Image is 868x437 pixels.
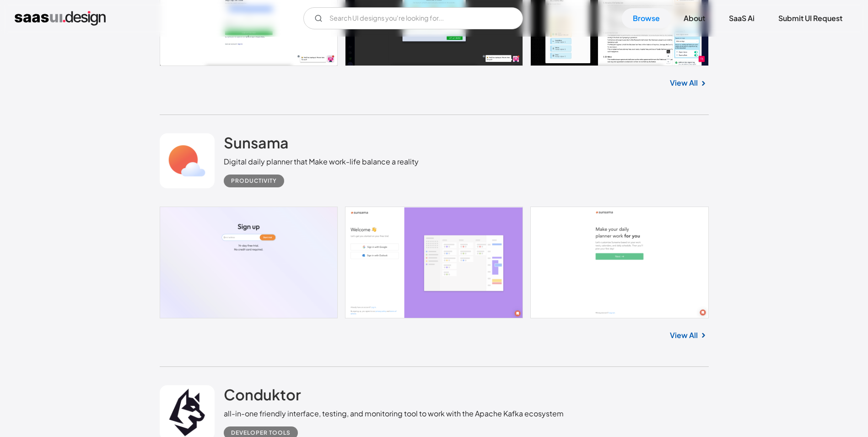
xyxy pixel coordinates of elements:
[224,408,564,419] div: all-in-one friendly interface, testing, and monitoring tool to work with the Apache Kafka ecosystem
[224,385,301,404] h2: Conduktor
[718,8,766,28] a: SaaS Ai
[224,133,289,152] h2: Sunsama
[224,385,301,408] a: Conduktor
[670,330,698,341] a: View All
[303,7,523,29] input: Search UI designs you're looking for...
[224,133,289,156] a: Sunsama
[231,175,277,186] div: Productivity
[224,156,419,167] div: Digital daily planner that Make work-life balance a reality
[622,8,671,28] a: Browse
[673,8,716,28] a: About
[767,8,853,28] a: Submit UI Request
[670,77,698,88] a: View All
[303,7,523,29] form: Email Form
[15,11,106,26] a: home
